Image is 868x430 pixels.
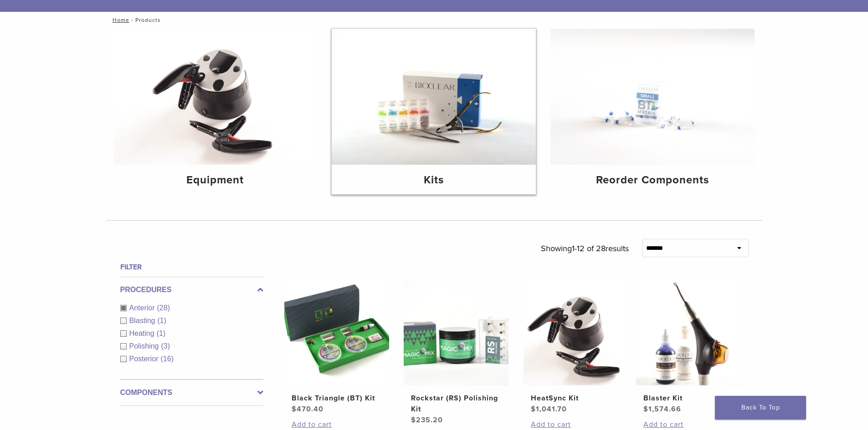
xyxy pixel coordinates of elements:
h4: Reorder Components [558,172,747,188]
span: $ [292,405,297,414]
img: Equipment [113,29,318,165]
h2: Black Triangle (BT) Kit [292,393,382,404]
bdi: 1,574.66 [643,405,681,414]
span: $ [411,415,416,425]
a: Equipment [113,29,318,194]
a: Rockstar (RS) Polishing KitRockstar (RS) Polishing Kit $235.20 [403,281,509,425]
h4: Kits [339,172,529,188]
label: Procedures [120,284,263,295]
img: Reorder Components [550,29,755,165]
span: Posterior [129,355,161,363]
span: 1-12 of 28 [572,243,606,253]
h2: HeatSync Kit [531,393,621,404]
a: Blaster KitBlaster Kit $1,574.66 [636,281,742,415]
h4: Equipment [121,172,310,188]
h2: Blaster Kit [643,393,734,404]
span: Polishing [129,342,161,350]
span: Blasting [129,317,158,324]
img: HeatSync Kit [524,281,628,385]
h2: Rockstar (RS) Polishing Kit [411,393,501,415]
label: Components [120,387,263,398]
a: Kits [332,29,536,194]
nav: Products [106,12,762,28]
img: Black Triangle (BT) Kit [284,281,389,385]
p: Showing results [541,239,629,258]
a: HeatSync KitHeatSync Kit $1,041.70 [523,281,629,415]
span: / [129,18,135,22]
span: (28) [157,304,170,312]
span: (3) [161,342,170,350]
a: Add to cart: “Black Triangle (BT) Kit” [292,419,382,430]
img: Rockstar (RS) Polishing Kit [404,281,508,385]
img: Blaster Kit [636,281,741,385]
bdi: 470.40 [292,405,324,414]
span: Heating [129,329,157,337]
span: $ [643,405,648,414]
span: (1) [157,317,166,324]
h4: Filter [120,262,263,273]
span: $ [531,405,536,414]
bdi: 235.20 [411,415,443,425]
a: Home [110,17,129,23]
bdi: 1,041.70 [531,405,567,414]
span: (16) [161,355,174,363]
span: Anterior [129,304,157,312]
span: (1) [157,329,166,337]
a: Back To Top [715,396,806,420]
a: Black Triangle (BT) KitBlack Triangle (BT) Kit $470.40 [284,281,390,415]
a: Add to cart: “Blaster Kit” [643,419,734,430]
a: Reorder Components [550,29,755,194]
img: Kits [332,29,536,165]
a: Add to cart: “HeatSync Kit” [531,419,621,430]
